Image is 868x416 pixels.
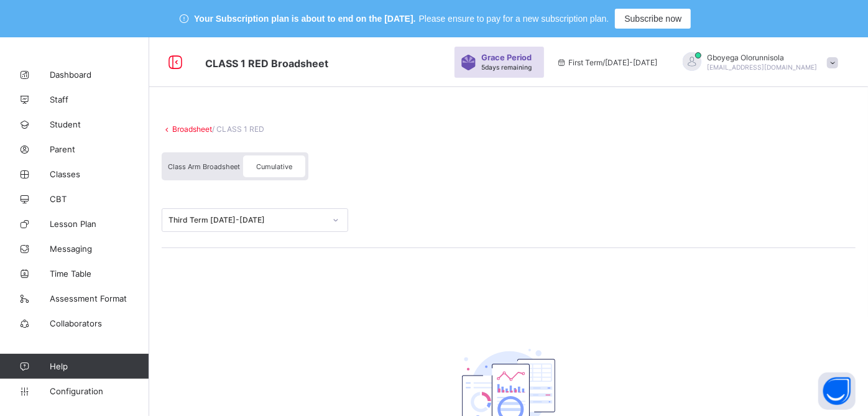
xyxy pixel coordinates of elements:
span: Your Subscription plan is about to end on the [DATE]. [194,14,415,24]
span: Grace Period [481,53,532,62]
span: Collaborators [50,318,149,328]
span: Class Arm Broadsheet [168,162,240,171]
span: / CLASS 1 RED [212,124,264,134]
a: Broadsheet [172,124,212,134]
div: Third Term [DATE]-[DATE] [169,216,325,225]
img: sticker-purple.71386a28dfed39d6af7621340158ba97.svg [461,55,476,70]
span: CBT [50,194,149,204]
span: Classes [50,169,149,179]
span: Please ensure to pay for a new subscription plan. [419,14,609,24]
button: Open asap [818,372,856,410]
span: Staff [50,95,149,104]
span: Subscribe now [624,14,681,24]
span: session/term information [556,58,658,67]
span: Help [50,361,149,371]
span: Student [50,119,149,129]
span: Dashboard [50,70,149,80]
span: Cumulative [256,162,292,171]
span: [EMAIL_ADDRESS][DOMAIN_NAME] [708,63,818,71]
span: Configuration [50,386,149,396]
span: Assessment Format [50,294,149,303]
span: Class Arm Broadsheet [205,57,328,70]
span: Lesson Plan [50,219,149,229]
div: GboyegaOlorunnisola [670,52,844,73]
span: Parent [50,144,149,154]
span: Time Table [50,269,149,279]
span: 5 days remaining [481,63,532,71]
span: Messaging [50,244,149,254]
span: Gboyega Olorunnisola [708,53,818,62]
